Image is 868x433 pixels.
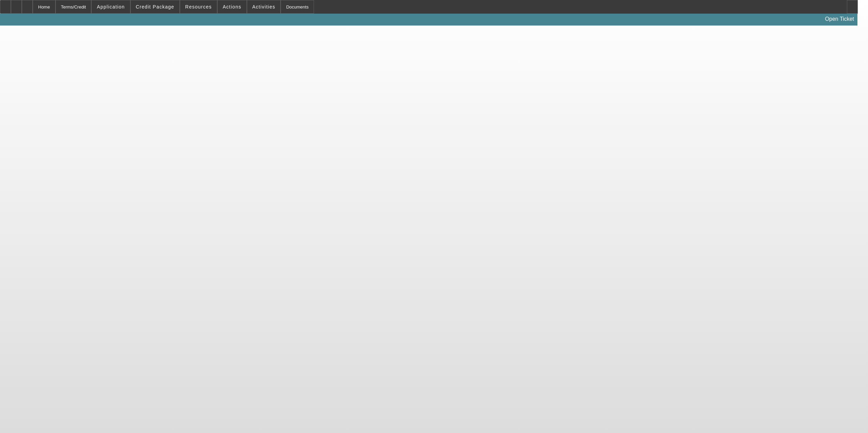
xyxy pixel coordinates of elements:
button: Activities [247,0,281,13]
span: Actions [223,4,241,10]
button: Credit Package [131,0,179,13]
span: Credit Package [136,4,174,10]
a: Open Ticket [822,13,857,25]
button: Application [92,0,130,13]
span: Resources [185,4,212,10]
button: Actions [218,0,247,13]
span: Application [97,4,125,10]
button: Resources [180,0,217,13]
span: Activities [252,4,275,10]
